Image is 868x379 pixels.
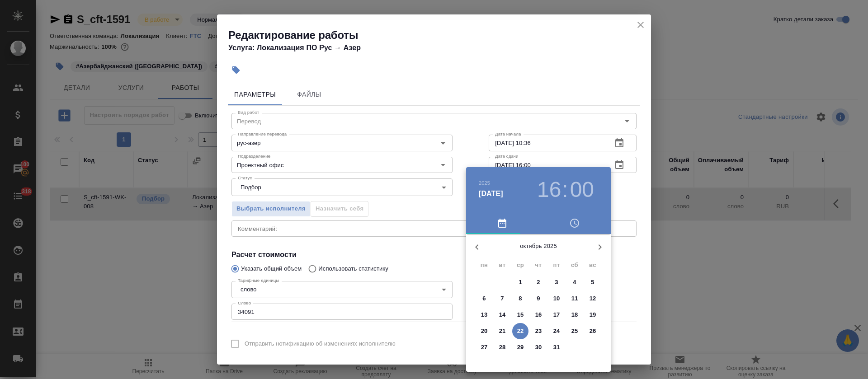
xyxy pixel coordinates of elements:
[494,307,510,323] button: 14
[590,294,596,303] p: 12
[562,177,568,202] h3: :
[571,327,578,336] p: 25
[548,339,565,356] button: 31
[553,310,560,319] p: 17
[519,278,522,287] p: 1
[530,290,547,307] button: 9
[571,310,578,319] p: 18
[499,327,506,336] p: 21
[585,323,601,339] button: 26
[494,323,510,339] button: 21
[555,278,558,287] p: 3
[548,274,565,290] button: 3
[566,261,583,270] span: сб
[585,307,601,323] button: 19
[494,339,510,356] button: 28
[566,290,583,307] button: 11
[488,242,589,251] p: октябрь 2025
[517,327,524,336] p: 22
[476,307,492,323] button: 13
[591,278,594,287] p: 5
[530,323,547,339] button: 23
[553,294,560,303] p: 10
[535,343,542,352] p: 30
[585,261,601,270] span: вс
[479,188,503,199] button: [DATE]
[476,323,492,339] button: 20
[517,310,524,319] p: 15
[590,327,596,336] p: 26
[499,310,506,319] p: 14
[512,274,528,290] button: 1
[553,343,560,352] p: 31
[482,294,486,303] p: 6
[537,278,540,287] p: 2
[512,290,528,307] button: 8
[476,290,492,307] button: 6
[566,323,583,339] button: 25
[566,307,583,323] button: 18
[500,294,504,303] p: 7
[481,310,488,319] p: 13
[479,180,490,186] button: 2025
[548,307,565,323] button: 17
[553,327,560,336] p: 24
[573,278,576,287] p: 4
[570,177,594,202] button: 00
[566,274,583,290] button: 4
[494,261,510,270] span: вт
[535,310,542,319] p: 16
[548,323,565,339] button: 24
[530,274,547,290] button: 2
[571,294,578,303] p: 11
[512,307,528,323] button: 15
[530,307,547,323] button: 16
[530,339,547,356] button: 30
[585,274,601,290] button: 5
[548,261,565,270] span: пт
[476,339,492,356] button: 27
[535,327,542,336] p: 23
[512,339,528,356] button: 29
[512,261,528,270] span: ср
[481,343,488,352] p: 27
[585,290,601,307] button: 12
[517,343,524,352] p: 29
[499,343,506,352] p: 28
[512,323,528,339] button: 22
[537,294,540,303] p: 9
[494,290,510,307] button: 7
[476,261,492,270] span: пн
[530,261,547,270] span: чт
[590,310,596,319] p: 19
[548,290,565,307] button: 10
[481,327,488,336] p: 20
[519,294,522,303] p: 8
[537,177,561,202] button: 16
